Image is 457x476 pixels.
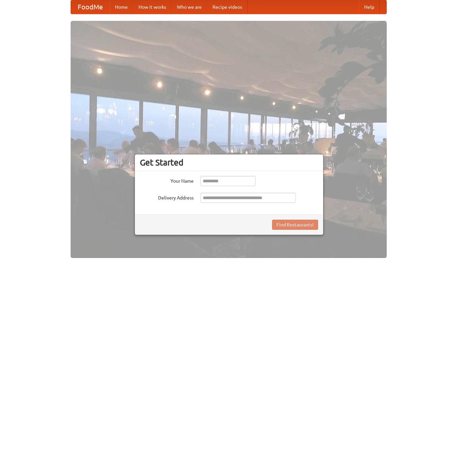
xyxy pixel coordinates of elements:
[172,0,207,14] a: Who we are
[140,176,194,184] label: Your Name
[71,0,110,14] a: FoodMe
[133,0,172,14] a: How it works
[140,157,318,168] h3: Get Started
[110,0,133,14] a: Home
[359,0,380,14] a: Help
[272,220,318,230] button: Find Restaurants!
[207,0,247,14] a: Recipe videos
[140,193,194,201] label: Delivery Address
